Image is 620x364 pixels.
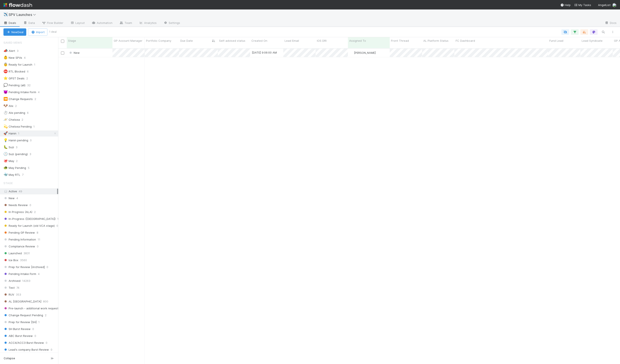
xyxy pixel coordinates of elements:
[30,202,31,208] span: 0
[3,131,8,135] span: 🚀
[3,189,57,194] div: Active
[69,51,80,54] span: New
[3,124,32,129] div: Chelsea Pending
[20,20,38,27] a: Data
[3,264,45,270] span: Prep for Review [Archived]
[3,49,8,52] span: 📣
[3,83,8,87] span: 💭
[37,230,38,235] span: 8
[38,271,40,277] span: 4
[56,223,58,228] span: 0
[598,3,611,7] span: AngelList
[88,20,116,27] a: Automation
[57,216,59,222] span: 1
[3,138,28,143] div: Hanin pending
[350,51,353,54] img: avatar_04f2f553-352a-453f-b9fb-c6074dc60769.png
[3,292,14,297] span: RUV
[22,172,28,177] span: 7
[26,76,32,81] span: 2
[3,1,32,9] img: logo-inverted-e16ddd16eac7371096b0.svg
[3,340,44,345] span: ACC4/ACC3 Burst Review
[28,165,34,171] span: 5
[3,313,43,318] span: Change Request Pending
[3,131,16,136] div: Hanin
[3,89,36,95] div: Pending Intake Form
[3,251,22,256] span: Launched
[16,145,22,150] span: 3
[3,230,35,235] span: Pending GP Review
[3,179,13,187] span: Stage
[350,51,376,55] div: [PERSON_NAME]
[3,117,20,122] div: Chelsea
[3,299,41,304] span: AL [GEOGRAPHIC_DATA]
[3,56,8,59] span: 👶
[3,258,18,263] span: Ice Box
[43,299,48,304] span: 800
[42,21,63,25] span: Flow Builder
[180,39,193,43] span: Due Date
[3,90,8,94] span: 👿
[38,20,67,27] a: Flow Builder
[114,39,142,43] span: GP Account Manager
[4,356,15,360] span: Collapse
[16,285,19,290] span: 74
[317,39,327,43] span: IOS DRI
[32,326,34,332] span: 0
[3,173,8,176] span: 🐳
[51,347,52,352] span: 0
[3,165,26,171] div: May Pending
[34,209,36,215] span: 2
[3,111,8,114] span: ⏱️
[3,347,49,352] span: Lead's company Burst Review
[9,12,38,17] span: SPV Launches
[61,40,64,43] input: Toggle All Rows Selected
[3,285,15,290] span: Test
[3,55,22,60] div: New SPVs
[38,319,40,325] span: 1
[16,158,22,164] span: 2
[3,145,8,149] span: 🐛
[3,209,32,215] span: In Progress (ALA)
[3,202,28,208] span: Needs Review
[23,251,30,256] span: 3831
[33,124,39,129] span: 1
[17,48,23,54] span: 3
[391,39,409,43] span: Front Thread
[574,3,591,7] a: My Tasks
[19,190,22,193] span: 49
[3,326,31,332] span: SH Burst Review
[27,69,33,74] span: 6
[3,306,58,311] span: Pre-launch - additional work request
[3,216,56,222] span: In-Progress ([GEOGRAPHIC_DATA])
[3,83,25,88] div: Pending (all)
[38,237,40,242] span: 11
[116,20,136,27] a: Team
[3,152,8,156] span: 🕓
[3,244,35,249] span: Compliance Review
[3,172,20,177] div: May RTL
[3,110,25,116] div: Alix pending
[69,51,80,55] div: New
[30,151,36,157] span: 3
[612,3,617,7] img: avatar_04f2f553-352a-453f-b9fb-c6074dc60769.png
[46,340,47,345] span: 0
[3,97,8,101] span: ⏪
[601,20,620,27] a: Docs
[28,28,47,36] button: Import
[549,39,563,43] span: Fund Lead
[27,110,33,116] span: 6
[3,138,8,142] span: 💡
[3,158,14,164] div: May
[3,145,14,150] div: Suzi
[3,333,33,339] span: ABC Burst Review
[18,131,24,136] span: 1
[3,196,15,201] span: New
[3,76,25,81] div: GPST Deals
[3,28,26,36] button: NewDeal
[47,264,48,270] span: 0
[349,39,366,43] span: Assigned To
[3,63,8,66] span: 👵
[251,39,267,43] span: Created On
[16,196,18,201] span: 4
[582,39,603,43] span: Lead Syndicate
